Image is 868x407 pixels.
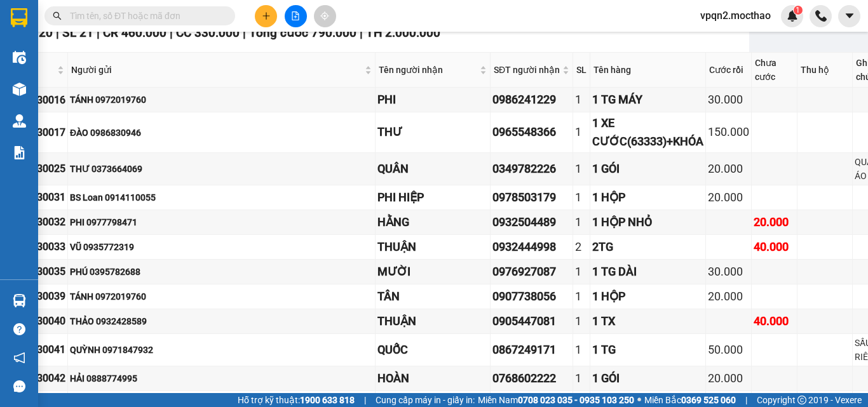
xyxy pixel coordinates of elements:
[575,213,588,231] div: 1
[708,263,749,281] div: 30.000
[575,312,588,330] div: 1
[376,309,491,334] td: THUẬN
[377,213,488,231] div: HẰNG
[376,88,491,112] td: PHI
[492,341,571,359] div: 0867249171
[592,370,703,387] div: 1 GÓI
[320,11,329,20] span: aim
[491,260,573,284] td: 0976927087
[575,341,588,359] div: 1
[492,288,571,305] div: 0907738056
[706,53,752,88] th: Cước rồi
[285,5,307,27] button: file-add
[11,41,112,59] div: 0983223130
[243,25,246,40] span: |
[97,25,100,40] span: |
[376,112,491,153] td: THƯ
[491,309,573,334] td: 0905447081
[708,160,749,178] div: 20.000
[590,53,706,88] th: Tên hàng
[796,6,800,15] span: 1
[492,160,571,178] div: 0349782226
[70,314,373,328] div: THẢO 0932428589
[377,341,488,359] div: QUỐC
[170,25,173,40] span: |
[708,123,749,141] div: 150.000
[121,39,250,55] div: MẸ MỠ
[364,393,366,407] span: |
[291,11,300,20] span: file-add
[708,370,749,387] div: 20.000
[377,91,488,109] div: PHI
[492,238,571,256] div: 0932444998
[518,395,634,405] strong: 0708 023 035 - 0935 103 250
[13,323,25,335] span: question-circle
[70,126,373,140] div: ĐÀO 0986830946
[13,380,25,392] span: message
[794,6,803,15] sup: 1
[491,210,573,235] td: 0932504489
[377,288,488,305] div: TÂN
[708,189,749,206] div: 20.000
[70,190,373,204] div: BS Loan 0914110055
[238,393,355,407] span: Hỗ trợ kỹ thuật:
[70,240,373,254] div: VŨ 0935772319
[491,334,573,366] td: 0867249171
[70,9,220,23] input: Tìm tên, số ĐT hoặc mã đơn
[681,395,736,405] strong: 0369 525 060
[797,396,806,404] span: copyright
[53,11,62,20] span: search
[575,238,588,256] div: 2
[11,12,31,25] span: Gửi:
[70,290,373,304] div: TÁNH 0972019760
[492,213,571,231] div: 0932504489
[491,112,573,153] td: 0965548366
[11,26,112,41] div: [PERSON_NAME]
[575,189,588,206] div: 1
[121,72,250,88] div: B
[838,5,860,27] button: caret-down
[262,11,271,20] span: plus
[745,393,747,407] span: |
[376,284,491,309] td: TÂN
[754,213,795,231] div: 20.000
[13,352,25,364] span: notification
[376,153,491,185] td: QUÂN
[176,25,240,40] span: CC 330.000
[491,153,573,185] td: 0349782226
[71,63,362,77] span: Người gửi
[314,5,336,27] button: aim
[377,160,488,178] div: QUÂN
[494,63,560,77] span: SĐT người nhận
[754,238,795,256] div: 40.000
[592,341,703,359] div: 1 TG
[690,8,781,23] span: vpqn2.mocthao
[121,55,250,72] div: 0383004534
[377,238,488,256] div: THUẬN
[377,123,488,141] div: THƯ
[492,312,571,330] div: 0905447081
[377,312,488,330] div: THUẬN
[754,312,795,330] div: 40.000
[103,25,166,40] span: CR 460.000
[300,395,355,405] strong: 1900 633 818
[592,160,703,178] div: 1 GÓI
[377,189,488,206] div: PHI HIỆP
[575,123,588,141] div: 1
[708,91,749,109] div: 30.000
[573,53,590,88] th: SL
[491,235,573,260] td: 0932444998
[492,123,571,141] div: 0965548366
[797,53,853,88] th: Thu hộ
[592,312,703,330] div: 1 TX
[11,8,27,27] img: logo-vxr
[377,263,488,281] div: MƯỜI
[592,114,703,150] div: 1 XE CƯỚC(63333)+KHÓA
[249,25,356,40] span: Tổng cước 790.000
[844,10,855,22] span: caret-down
[491,185,573,210] td: 0978503179
[787,10,798,22] img: icon-new-feature
[13,114,26,128] img: warehouse-icon
[376,235,491,260] td: THUẬN
[708,288,749,305] div: 20.000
